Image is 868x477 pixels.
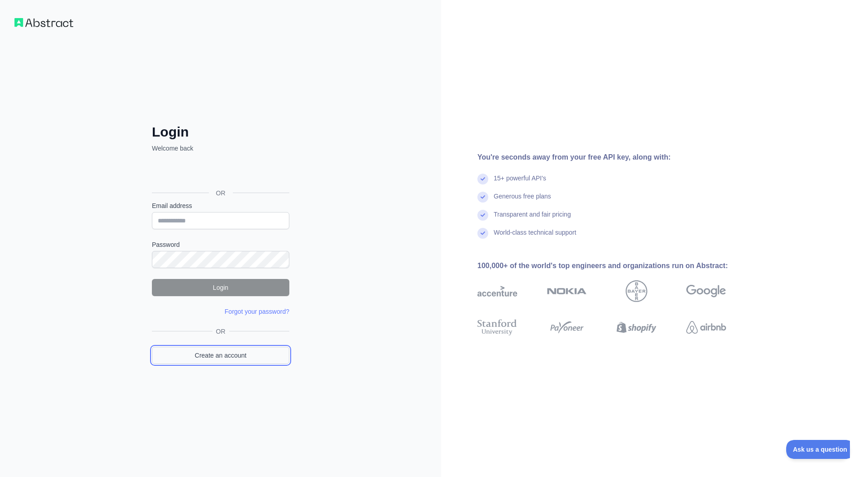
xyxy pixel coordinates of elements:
[152,347,289,364] a: Create an account
[686,317,726,337] img: airbnb
[494,192,551,210] div: Generous free plans
[477,280,517,302] img: accenture
[152,279,289,296] button: Login
[626,280,647,302] img: bayer
[477,317,517,337] img: stanford university
[477,228,488,239] img: check mark
[547,280,587,302] img: nokia
[477,174,488,184] img: check mark
[212,327,229,336] span: OR
[477,210,488,221] img: check mark
[786,440,850,459] iframe: Toggle Customer Support
[617,317,656,337] img: shopify
[152,240,289,249] label: Password
[477,152,755,163] div: You're seconds away from your free API key, along with:
[152,144,289,153] p: Welcome back
[152,124,289,140] h2: Login
[152,201,289,210] label: Email address
[477,192,488,203] img: check mark
[494,228,576,246] div: World-class technical support
[686,280,726,302] img: google
[494,210,571,228] div: Transparent and fair pricing
[494,174,546,192] div: 15+ powerful API's
[209,189,233,198] span: OR
[147,163,292,183] iframe: Kirjaudu Google-tilillä -painike
[547,317,587,337] img: payoneer
[225,308,289,315] a: Forgot your password?
[477,260,755,271] div: 100,000+ of the world's top engineers and organizations run on Abstract:
[152,163,288,183] div: Kirjaudu Google-tilillä. Avautuu uudelle välilehdelle
[14,18,73,27] img: Workflow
